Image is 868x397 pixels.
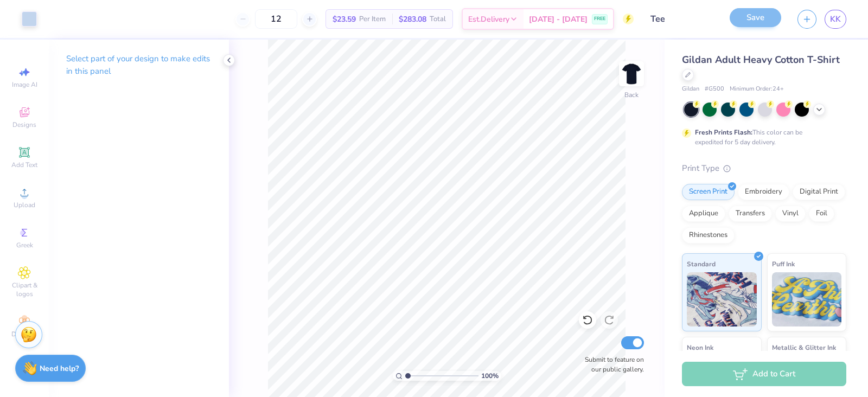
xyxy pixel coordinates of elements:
span: $283.08 [399,14,426,25]
div: Print Type [682,162,846,175]
div: Transfers [729,206,772,222]
strong: Need help? [40,363,79,374]
span: Decorate [11,330,37,338]
input: – – [255,9,297,29]
div: Foil [809,206,834,222]
div: Back [624,90,639,100]
span: Add Text [11,161,37,169]
span: $23.59 [333,14,356,25]
img: Puff Ink [772,272,842,326]
span: # G500 [705,85,724,94]
span: Designs [12,120,36,129]
img: Back [621,63,642,85]
span: Gildan Adult Heavy Cotton T-Shirt [682,53,840,66]
a: KK [825,10,846,29]
div: This color can be expedited for 5 day delivery. [695,127,828,147]
span: Standard [687,258,716,270]
span: Image AI [12,80,37,89]
input: Untitled Design [642,8,722,30]
span: 100 % [481,371,499,381]
span: Greek [16,241,33,249]
span: FREE [594,15,605,23]
div: Rhinestones [682,227,735,244]
span: Neon Ink [687,342,713,353]
div: Embroidery [738,184,789,200]
span: [DATE] - [DATE] [529,14,588,25]
strong: Fresh Prints Flash: [695,128,752,137]
img: Standard [687,272,757,326]
div: Screen Print [682,184,735,200]
div: Vinyl [775,206,806,222]
span: Upload [14,201,35,209]
span: Metallic & Glitter Ink [772,342,836,353]
span: Minimum Order: 24 + [730,85,784,94]
span: Clipart & logos [5,281,43,298]
span: Per Item [359,14,386,25]
span: Puff Ink [772,258,795,270]
div: Digital Print [793,184,845,200]
p: Select part of your design to make edits in this panel [66,53,212,78]
span: Total [430,14,446,25]
span: Est. Delivery [468,14,509,25]
div: Applique [682,206,725,222]
span: KK [830,13,841,25]
label: Submit to feature on our public gallery. [579,355,644,374]
span: Gildan [682,85,699,94]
